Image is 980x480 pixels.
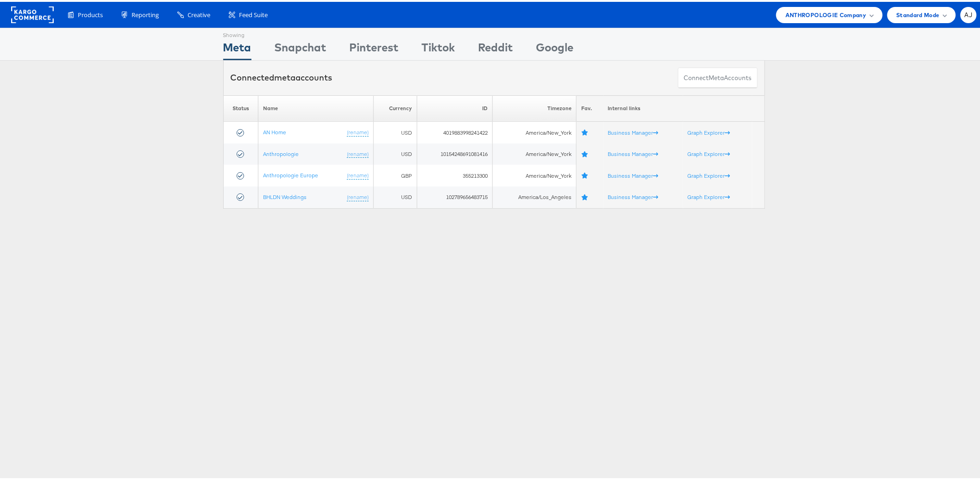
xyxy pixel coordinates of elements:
span: Products [78,9,103,18]
a: BHLDN Weddings [263,192,307,199]
span: meta [709,72,724,81]
th: Status [223,94,258,120]
a: Graph Explorer [688,127,730,134]
td: GBP [374,163,417,185]
a: Business Manager [608,170,659,177]
td: America/New_York [493,120,577,142]
span: Creative [188,9,210,18]
th: Name [258,94,374,120]
a: Graph Explorer [688,170,730,177]
a: Business Manager [608,127,659,134]
td: USD [374,142,417,163]
a: (rename) [347,170,369,178]
td: America/New_York [493,142,577,163]
div: Snapchat [275,37,327,58]
div: Reddit [478,37,513,58]
div: Google [536,37,574,58]
td: America/Los_Angeles [493,185,577,206]
a: (rename) [347,192,369,199]
th: Timezone [493,94,577,120]
td: 4019883998241422 [417,120,493,142]
button: ConnectmetaAccounts [678,66,758,87]
a: Graph Explorer [688,149,730,156]
th: ID [417,94,493,120]
td: 102789656483715 [417,185,493,206]
a: Anthropologie [263,149,299,156]
td: 355213300 [417,163,493,185]
div: Connected accounts [231,70,333,82]
th: Currency [374,94,417,120]
a: Business Manager [608,192,659,199]
div: Pinterest [350,37,399,58]
td: USD [374,120,417,142]
span: Standard Mode [897,8,940,18]
td: 10154248691081416 [417,142,493,163]
div: Tiktok [422,37,455,58]
a: Graph Explorer [688,192,730,199]
a: Business Manager [608,149,659,156]
a: Anthropologie Europe [263,170,318,177]
a: AN Home [263,127,286,134]
span: ANTHROPOLOGIE Company [785,8,866,18]
span: Feed Suite [239,9,268,18]
div: Showing [223,26,251,37]
span: meta [275,70,296,81]
a: (rename) [347,127,369,135]
td: USD [374,185,417,206]
a: (rename) [347,149,369,156]
td: America/New_York [493,163,577,185]
div: Meta [223,37,251,58]
span: AJ [965,10,973,16]
span: Reporting [132,9,159,18]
